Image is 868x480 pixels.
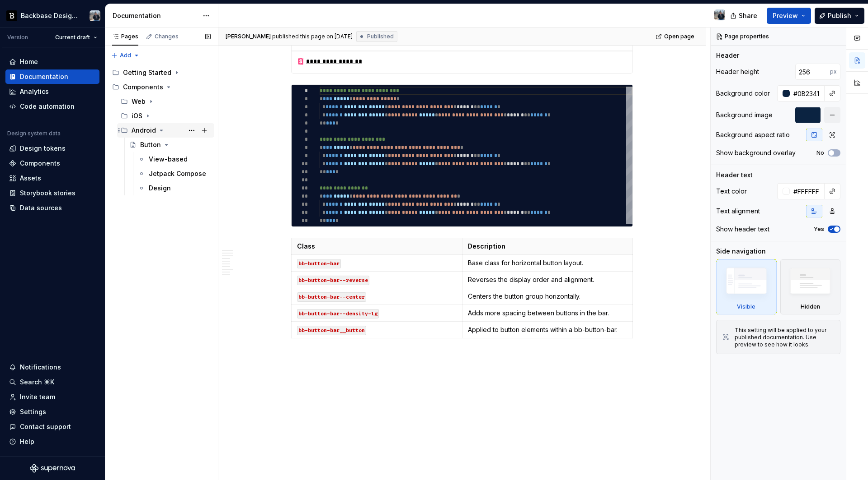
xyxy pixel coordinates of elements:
button: Search ⌘K [5,375,99,389]
div: Getting Started [123,68,171,77]
div: Components [108,80,214,94]
a: Settings [5,405,99,419]
code: bb-button-bar--reverse [297,276,369,285]
div: iOS [132,111,142,120]
a: Documentation [5,69,99,84]
a: Components [5,156,99,171]
div: Design tokens [20,144,66,153]
div: Version [7,34,28,41]
p: Adds more spacing between buttons in the bar. [468,309,627,318]
a: Design tokens [5,141,99,156]
a: Assets [5,171,99,185]
span: [PERSON_NAME] [226,33,271,40]
a: Invite team [5,390,99,404]
div: Pages [112,33,138,40]
div: Header [716,51,739,60]
button: Contact support [5,420,99,434]
img: Adam Schwarcz [714,9,725,20]
div: Invite team [20,392,55,402]
input: Auto [790,183,825,199]
div: Notifications [20,363,61,372]
button: Add [108,49,142,62]
svg: Supernova Logo [30,464,75,473]
code: bb-button-bar__button [297,326,366,335]
div: published this page on [DATE] [272,33,353,40]
button: Preview [767,8,811,24]
code: bb-button-bar--center [297,292,366,302]
button: Backbase Design SystemAdam Schwarcz [2,6,103,25]
a: Button [126,138,214,152]
strong: Description [468,242,505,250]
div: Background color [716,89,770,98]
img: ef5c8306-425d-487c-96cf-06dd46f3a532.png [6,10,17,21]
a: Code automation [5,99,99,114]
div: Visible [716,259,777,314]
div: Hidden [801,303,820,310]
div: Side navigation [716,247,766,256]
p: Reverses the display order and alignment. [468,275,627,284]
div: Show background overlay [716,148,796,157]
div: Components [123,83,163,92]
a: Storybook stories [5,186,99,200]
div: Background aspect ratio [716,130,790,139]
div: Jetpack Compose [149,169,206,178]
div: Documentation [20,72,68,81]
div: Storybook stories [20,189,75,198]
a: Data sources [5,201,99,215]
button: Share [726,8,763,24]
div: Header height [716,67,759,76]
div: Documentation [113,11,198,20]
div: Search ⌘K [20,378,54,387]
span: Preview [773,11,798,20]
div: Code automation [20,102,75,111]
span: Published [367,33,394,40]
code: bb-button-bar--density-lg [297,309,379,318]
div: Web [132,97,146,106]
div: Android [132,126,156,135]
div: Header text [716,171,753,180]
div: Web [117,94,214,109]
input: Auto [795,64,830,80]
div: Visible [737,303,755,310]
div: Text alignment [716,207,760,216]
div: Changes [155,33,179,40]
div: Components [20,159,60,168]
a: Open page [653,30,698,43]
img: Adam Schwarcz [90,10,100,21]
div: Home [20,57,38,66]
span: Share [739,11,757,20]
div: Android [117,123,214,138]
div: Settings [20,407,46,416]
code: bb-button-bar [297,259,341,268]
div: Backbase Design System [21,11,79,20]
a: Design [134,181,214,195]
button: Help [5,434,99,449]
div: Contact support [20,422,71,431]
div: Assets [20,174,41,183]
div: Getting Started [108,65,214,80]
div: This setting will be applied to your published documentation. Use preview to see how it looks. [735,327,835,348]
div: Design [149,184,171,193]
button: Publish [815,8,864,24]
label: Yes [814,226,824,233]
div: Button [140,140,161,149]
input: Auto [790,85,825,102]
button: Current draft [51,31,101,44]
p: Base class for horizontal button layout. [468,258,627,268]
span: Current draft [55,34,90,41]
div: Design system data [7,130,61,137]
a: Analytics [5,84,99,99]
p: px [830,68,837,75]
a: Home [5,55,99,69]
p: Centers the button group horizontally. [468,292,627,301]
span: Open page [664,33,694,40]
label: No [816,149,824,157]
span: Add [120,52,131,59]
span: Publish [828,11,851,20]
div: iOS [117,109,214,123]
strong: Class [297,242,315,250]
div: View-based [149,155,188,164]
a: View-based [134,152,214,166]
div: Hidden [780,259,841,314]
